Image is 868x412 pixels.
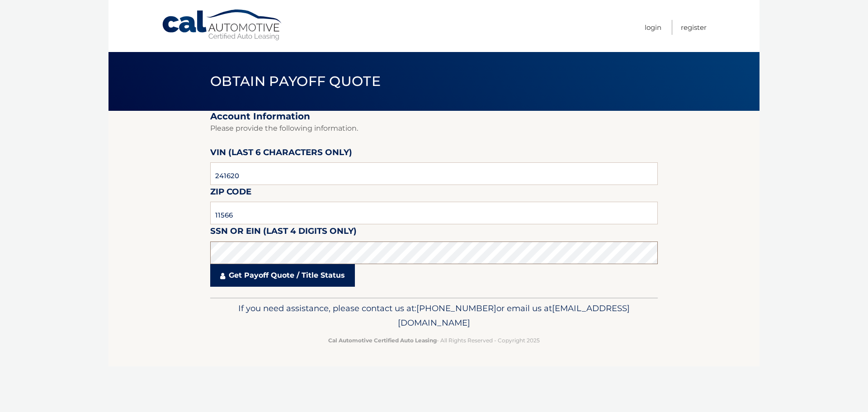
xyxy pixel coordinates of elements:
[210,73,381,90] span: Obtain Payoff Quote
[210,146,352,162] label: VIN (last 6 characters only)
[210,224,357,241] label: SSN or EIN (last 4 digits only)
[210,122,658,135] p: Please provide the following information.
[216,336,652,345] p: - All Rights Reserved - Copyright 2025
[210,185,251,202] label: Zip Code
[681,20,707,35] a: Register
[216,301,652,330] p: If you need assistance, please contact us at: or email us at
[416,303,496,313] span: [PHONE_NUMBER]
[161,9,283,41] a: Cal Automotive
[328,337,437,344] strong: Cal Automotive Certified Auto Leasing
[210,264,355,287] a: Get Payoff Quote / Title Status
[210,111,658,122] h2: Account Information
[645,20,661,35] a: Login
